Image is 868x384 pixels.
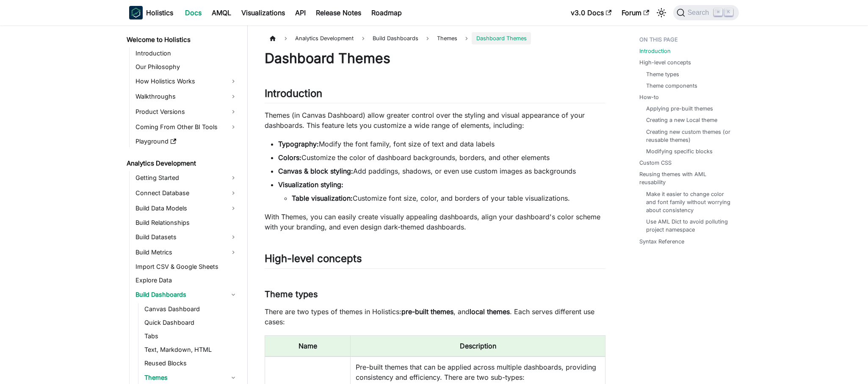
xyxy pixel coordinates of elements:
[714,8,722,16] kbd: ⌘
[124,157,240,169] a: Analytics Development
[133,120,240,134] a: Coming From Other BI Tools
[639,159,672,167] a: Custom CSS
[133,202,240,215] a: Build Data Models
[133,90,240,103] a: Walkthroughs
[265,307,605,327] p: There are two types of themes in Holistics: , and . Each serves different use cases:
[129,6,143,19] img: Holistics
[265,32,605,44] nav: Breadcrumbs
[133,75,240,88] a: How Holistics Works
[133,186,240,200] a: Connect Database
[278,180,343,189] strong: Visualization styling:
[278,139,605,149] li: Modify the font family, font size of text and data labels
[265,110,605,130] p: Themes (in Canvas Dashboard) allow greater control over the styling and visual appearance of your...
[265,252,605,268] h2: High-level concepts
[142,357,240,369] a: Reused Blocks
[133,217,240,229] a: Build Relationships
[290,6,311,19] a: API
[646,70,679,78] a: Theme types
[124,34,240,46] a: Welcome to Holistics
[180,6,207,19] a: Docs
[278,167,353,175] strong: Canvas & block styling:
[639,170,734,186] a: Reusing themes with AML reusability
[278,153,301,162] strong: Colors:
[278,140,319,148] strong: Typography:
[685,9,714,17] span: Search
[673,5,739,20] button: Search (Command+K)
[646,218,730,234] a: Use AML Dict to avoid polluting project namespace
[142,303,240,315] a: Canvas Dashboard
[646,105,713,113] a: Applying pre-built themes
[133,230,240,244] a: Build Datasets
[133,47,240,59] a: Introduction
[646,82,697,90] a: Theme components
[368,32,423,44] span: Build Dashboards
[133,105,240,119] a: Product Versions
[129,6,173,19] a: HolisticsHolistics
[470,307,510,316] strong: local themes
[142,317,240,329] a: Quick Dashboard
[265,50,605,67] h1: Dashboard Themes
[433,32,462,44] span: Themes
[133,288,240,301] a: Build Dashboards
[133,171,240,185] a: Getting Started
[299,342,317,350] b: Name
[133,261,240,273] a: Import CSV & Google Sheets
[121,25,248,384] nav: Docs sidebar
[265,87,605,103] h2: Introduction
[639,93,659,101] a: How-to
[142,344,240,356] a: Text, Markdown, HTML
[646,116,717,124] a: Creating a new Local theme
[292,194,353,202] strong: Table visualization:
[356,362,600,382] p: Pre-built themes that can be applied across multiple dashboards, providing consistency and effici...
[655,6,668,19] button: Switch between dark and light mode (currently light mode)
[133,61,240,73] a: Our Philosophy
[236,6,290,19] a: Visualizations
[292,193,605,203] li: Customize font size, color, and borders of your table visualizations.
[646,147,713,155] a: Modifying specific blocks
[639,238,684,246] a: Syntax Reference
[646,128,730,144] a: Creating new custom themes (or reusable themes)
[133,135,240,147] a: Playground
[566,6,616,19] a: v3.0 Docs
[401,307,453,316] strong: pre-built themes
[278,166,605,176] li: Add paddings, shadows, or even use custom images as backgrounds
[278,152,605,163] li: Customize the color of dashboard backgrounds, borders, and other elements
[207,6,236,19] a: AMQL
[146,8,173,18] b: Holistics
[311,6,366,19] a: Release Notes
[265,212,605,232] p: With Themes, you can easily create visually appealing dashboards, align your dashboard's color sc...
[724,8,733,16] kbd: K
[366,6,407,19] a: Roadmap
[133,274,240,286] a: Explore Data
[133,246,240,259] a: Build Metrics
[472,32,531,44] span: Dashboard Themes
[639,47,671,55] a: Introduction
[639,58,691,66] a: High-level concepts
[142,330,240,342] a: Tabs
[291,32,358,44] span: Analytics Development
[646,190,730,215] a: Make it easier to change color and font family without worrying about consistency
[616,6,654,19] a: Forum
[265,289,605,300] h3: Theme types
[460,342,496,350] b: Description
[265,32,281,44] a: Home page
